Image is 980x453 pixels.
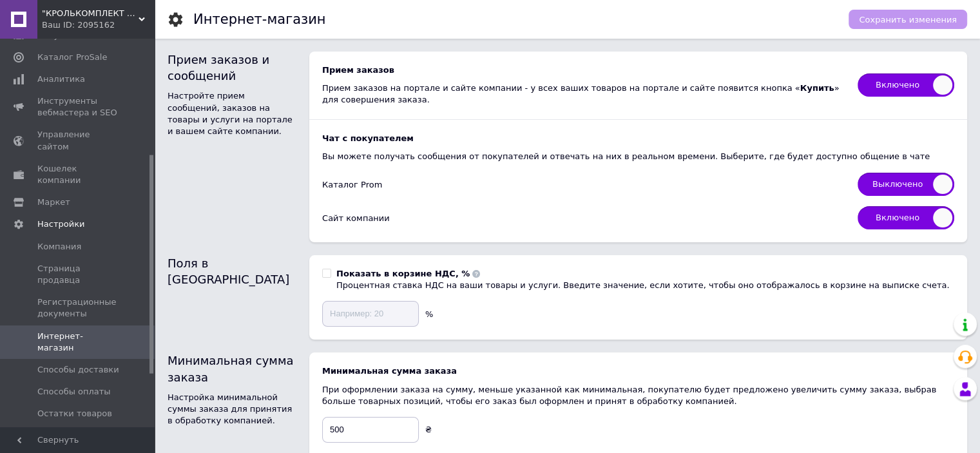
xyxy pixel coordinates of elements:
[37,95,119,119] span: Инструменты вебмастера и SEO
[37,129,119,152] span: Управление сайтом
[37,408,112,419] span: Остатки товаров
[322,213,845,224] div: Сайт компании
[322,151,954,162] div: Вы можете получать сообщения от покупателей и отвечать на них в реальном времени. Выберите, где б...
[322,133,954,144] b: Чат с покупателем
[168,255,296,287] div: Поля в [GEOGRAPHIC_DATA]
[37,331,119,354] span: Интернет-магазин
[322,64,845,76] div: Прием заказов
[425,309,433,320] div: %
[168,352,296,385] div: Минимальная сумма заказа
[37,364,119,376] span: Способы доставки
[322,82,845,106] div: Прием заказов на портале и сайте компании - у всех ваших товаров на портале и сайте появится кноп...
[168,90,296,137] div: Настройте прием сообщений, заказов на товары и услуги на портале и вашем сайте компании.
[37,218,84,230] span: Настройки
[858,73,954,97] span: Включено
[42,8,139,19] span: "КРОЛЬКОМПЛЕКТ " ФЛП Лукин.В.И
[37,296,119,320] span: Регистрационные документы
[800,83,834,93] b: Купить
[168,392,296,427] div: Настройка минимальной суммы заказа для принятия в обработку компанией.
[37,73,85,85] span: Аналитика
[858,206,954,229] span: Включено
[42,19,155,31] div: Ваш ID: 2095162
[336,280,949,291] div: Процентная ставка НДС на ваши товары и услуги. Введите значение, если хотите, чтобы оно отображал...
[336,269,470,278] b: Показать в корзине НДС, %
[322,365,954,377] div: Минимальная сумма заказа
[37,241,81,253] span: Компания
[168,52,296,84] div: Прием заказов и сообщений
[322,384,954,407] div: При оформлении заказа на сумму, меньше указанной как минимальная, покупателю будет предложено уве...
[37,263,119,286] span: Страница продавца
[425,424,432,436] div: ₴
[37,197,70,208] span: Маркет
[322,179,845,191] div: Каталог Prom
[322,417,419,443] input: 0
[37,163,119,186] span: Кошелек компании
[37,52,107,63] span: Каталог ProSale
[322,301,419,327] input: Например: 20
[193,12,326,27] h1: Интернет-магазин
[37,386,111,398] span: Способы оплаты
[858,173,954,196] span: Выключено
